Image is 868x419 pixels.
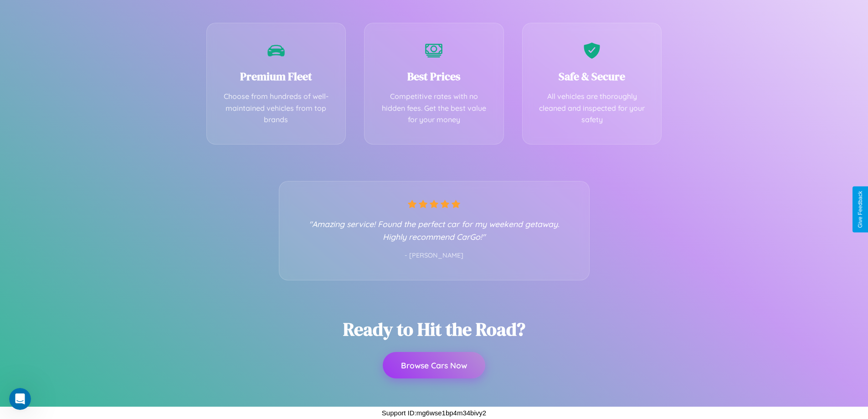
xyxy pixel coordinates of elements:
[298,250,571,262] p: - [PERSON_NAME]
[382,407,486,419] p: Support ID: mg6wse1bp4m34bivy2
[221,91,332,126] p: Choose from hundreds of well-maintained vehicles from top brands
[536,69,648,84] h3: Safe & Secure
[343,317,525,341] h2: Ready to Hit the Road?
[378,69,490,84] h3: Best Prices
[536,91,648,126] p: All vehicles are thoroughly cleaned and inspected for your safety
[857,191,863,228] div: Give Feedback
[9,388,31,410] iframe: Intercom live chat
[221,69,332,84] h3: Premium Fleet
[383,352,485,378] button: Browse Cars Now
[378,91,490,126] p: Competitive rates with no hidden fees. Get the best value for your money
[298,217,571,243] p: "Amazing service! Found the perfect car for my weekend getaway. Highly recommend CarGo!"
